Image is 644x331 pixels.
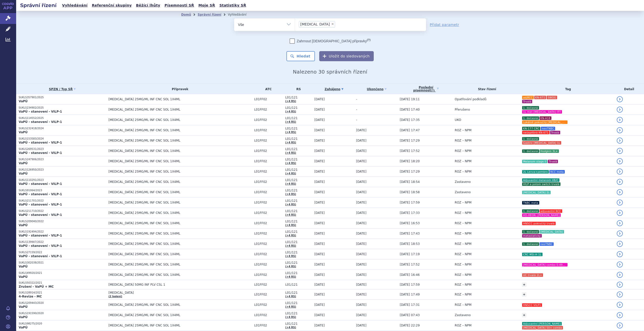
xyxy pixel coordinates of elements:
[19,106,106,110] p: SUKLS234902/2025
[285,147,312,151] span: L01/121
[19,127,106,130] p: SUKLS232418/2024
[522,201,539,205] i: TNBC meta
[314,293,325,296] span: [DATE]
[19,86,106,93] a: SPZN / Typ SŘ
[617,96,623,102] a: detail
[314,149,325,153] span: [DATE]
[254,159,283,163] span: L01FF02
[617,210,623,216] a: detail
[400,221,420,225] span: [DATE] 16:53
[549,170,565,174] i: RCC meta
[400,252,420,256] span: [DATE] 17:19
[400,170,420,173] span: [DATE] 17:29
[400,263,420,266] span: [DATE] 17:52
[522,106,539,110] i: 1. dočasná
[356,201,366,204] span: [DATE]
[356,242,366,246] span: [DATE]
[522,273,543,277] i: UC trvalá 2L+
[356,97,357,101] span: -
[109,263,235,266] span: [MEDICAL_DATA] 25MG/ML INF CNC SOL 1X4ML
[455,252,471,256] span: ROZ – NPM
[522,191,551,194] i: [MEDICAL_DATA] 2L
[19,110,62,113] strong: VaPÚ - stanovení - VILP-1
[285,127,312,130] span: L01/121
[455,97,487,101] span: Opatřování podkladů
[314,252,325,256] span: [DATE]
[19,199,106,203] p: SUKLS211701/2022
[19,158,106,161] p: SUKLS247906/2023
[19,141,62,144] strong: VaPÚ - stanovení - VILP-1
[548,160,558,163] i: Trvalá
[314,180,325,184] span: [DATE]
[198,13,221,16] a: Správní řízení
[617,220,623,226] a: detail
[400,201,420,204] span: [DATE] 17:59
[455,293,471,296] span: ROZ – NPM
[314,232,325,235] span: [DATE]
[519,84,614,94] th: Tag
[314,170,325,173] span: [DATE]
[522,127,540,130] i: KN-177 CRC
[522,222,556,225] i: HNSCC pokročilý trvalá
[254,252,283,256] span: L01FF02
[356,221,366,225] span: [DATE]
[285,106,312,110] span: L01/121
[522,116,539,120] i: 1. dočasná
[109,170,235,173] span: [MEDICAL_DATA] 25MG/ML INF CNC SOL 1X4ML
[109,108,235,111] span: [MEDICAL_DATA] 25MG/ML INF CNC SOL 1X4ML
[400,84,452,94] a: Poslednípísemnost(?)
[109,291,235,294] span: [MEDICAL_DATA]
[285,275,296,278] a: (+4 RS)
[522,230,539,234] i: 1. dočasná
[314,139,325,142] span: [DATE]
[254,273,283,277] span: L01FF02
[617,148,623,154] a: detail
[285,131,296,134] a: (+4 RS)
[522,313,526,317] a: +
[19,220,106,223] p: SUKLS209040/2022
[455,149,471,153] span: ROZ – NPM
[285,172,296,175] a: (+4 RS)
[285,209,312,213] span: L01/121
[19,100,28,103] strong: VaPÚ
[522,234,542,238] i: metastatický
[19,281,106,285] p: SUKLS50322/2021
[109,232,235,235] span: [MEDICAL_DATA] 25MG/ML INF CNC SOL 1X4ML
[254,283,283,286] span: L01FF02
[617,138,623,144] a: detail
[19,275,28,279] strong: VaPÚ
[109,273,235,277] span: [MEDICAL_DATA] 25MG/ML INF CNC SOL 1X4ML
[617,127,623,133] a: detail
[522,209,539,213] i: 1. dočasná
[254,211,283,215] span: L01FF02
[19,182,62,186] strong: VaPÚ - stanovení - VILP-1
[228,11,253,18] li: Vyhledávání
[617,291,623,297] a: detail
[19,230,106,234] p: SUKLS192494/2022
[285,255,296,257] a: (+4 RS)
[522,242,539,246] i: 1. dočasná
[109,295,122,298] a: (2 balení)
[254,170,283,173] span: L01FF02
[540,230,564,234] i: [MEDICAL_DATA]
[285,189,312,192] span: L01/121
[522,263,568,267] i: [MEDICAL_DATA] combo 0-49% trvalá
[285,234,296,237] a: (+4 RS)
[522,141,561,145] i: Gastric [MEDICAL_DATA] 1L
[356,149,366,153] span: [DATE]
[522,160,547,163] i: Melanom stage II
[254,108,283,111] span: L01FF02
[285,301,312,305] span: L01/121
[254,128,283,132] span: L01FF02
[455,201,471,204] span: ROZ – NPM
[314,242,325,246] span: [DATE]
[19,161,28,165] strong: VaPÚ
[285,224,296,226] a: (+4 RS)
[109,180,235,184] span: [MEDICAL_DATA] 25MG/ML INF CNC SOL 1X4ML
[109,139,235,142] span: [MEDICAL_DATA] 25MG/ML INF CNC SOL 1X4ML
[254,139,283,142] span: L01FF02
[285,230,312,234] span: L01/121
[550,131,560,134] i: Trvalá
[617,272,623,278] a: detail
[522,292,526,297] a: +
